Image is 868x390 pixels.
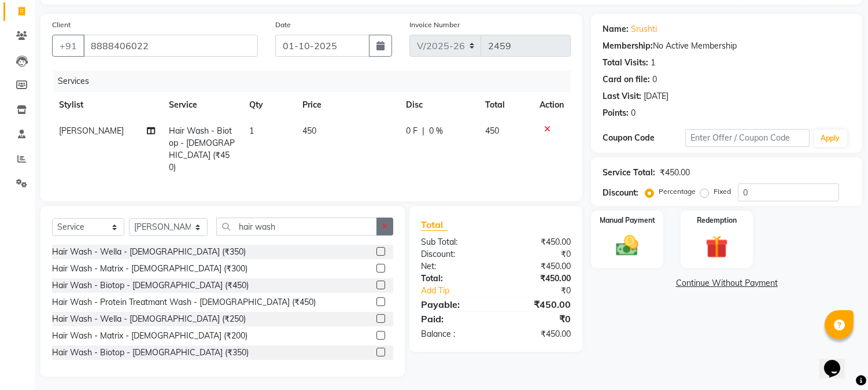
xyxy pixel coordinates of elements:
[422,125,424,137] span: |
[496,236,580,248] div: ₹450.00
[496,312,580,326] div: ₹0
[603,57,648,69] div: Total Visits:
[52,92,162,118] th: Stylist
[609,233,645,259] img: _cash.svg
[429,125,443,137] span: 0 %
[412,285,510,297] a: Add Tip
[52,330,248,342] div: Hair Wash - Matrix - [DEMOGRAPHIC_DATA] (₹200)
[83,35,258,57] input: Search by Name/Mobile/Email/Code
[479,92,533,118] th: Total
[406,125,418,137] span: 0 F
[412,236,496,248] div: Sub Total:
[603,132,685,144] div: Coupon Code
[496,248,580,260] div: ₹0
[603,40,653,52] div: Membership:
[53,71,579,92] div: Services
[496,273,580,285] div: ₹450.00
[603,73,650,86] div: Card on file:
[486,126,500,136] span: 450
[651,57,655,69] div: 1
[412,248,496,260] div: Discount:
[412,328,496,340] div: Balance :
[603,40,851,52] div: No Active Membership
[603,90,641,102] div: Last Visit:
[697,215,737,226] label: Redemption
[275,20,291,30] label: Date
[162,92,243,118] th: Service
[409,20,460,30] label: Invoice Number
[652,73,657,86] div: 0
[52,296,316,308] div: Hair Wash - Protein Treatmant Wash - [DEMOGRAPHIC_DATA] (₹450)
[52,263,248,275] div: Hair Wash - Matrix - [DEMOGRAPHIC_DATA] (₹300)
[600,215,655,226] label: Manual Payment
[699,233,735,261] img: _gift.svg
[52,246,246,258] div: Hair Wash - Wella - [DEMOGRAPHIC_DATA] (₹350)
[660,167,690,179] div: ₹450.00
[659,186,696,197] label: Percentage
[296,92,399,118] th: Price
[533,92,571,118] th: Action
[631,107,636,119] div: 0
[52,279,249,292] div: Hair Wash - Biotop - [DEMOGRAPHIC_DATA] (₹450)
[496,328,580,340] div: ₹450.00
[52,313,246,325] div: Hair Wash - Wella - [DEMOGRAPHIC_DATA] (₹250)
[593,277,860,289] a: Continue Without Payment
[412,312,496,326] div: Paid:
[685,129,809,147] input: Enter Offer / Coupon Code
[169,126,235,172] span: Hair Wash - Biotop - [DEMOGRAPHIC_DATA] (₹450)
[399,92,478,118] th: Disc
[819,344,856,378] iframe: chat widget
[496,260,580,273] div: ₹450.00
[412,297,496,311] div: Payable:
[603,187,638,199] div: Discount:
[249,126,254,136] span: 1
[631,23,657,35] a: Srushti
[302,126,316,136] span: 450
[52,20,71,30] label: Client
[216,218,377,236] input: Search or Scan
[412,273,496,285] div: Total:
[714,186,731,197] label: Fixed
[644,90,668,102] div: [DATE]
[496,297,580,311] div: ₹450.00
[421,219,448,231] span: Total
[52,347,249,359] div: Hair Wash - Biotop - [DEMOGRAPHIC_DATA] (₹350)
[59,126,124,136] span: [PERSON_NAME]
[814,130,847,147] button: Apply
[603,23,629,35] div: Name:
[412,260,496,273] div: Net:
[242,92,296,118] th: Qty
[52,35,84,57] button: +91
[603,107,629,119] div: Points:
[510,285,580,297] div: ₹0
[603,167,655,179] div: Service Total:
